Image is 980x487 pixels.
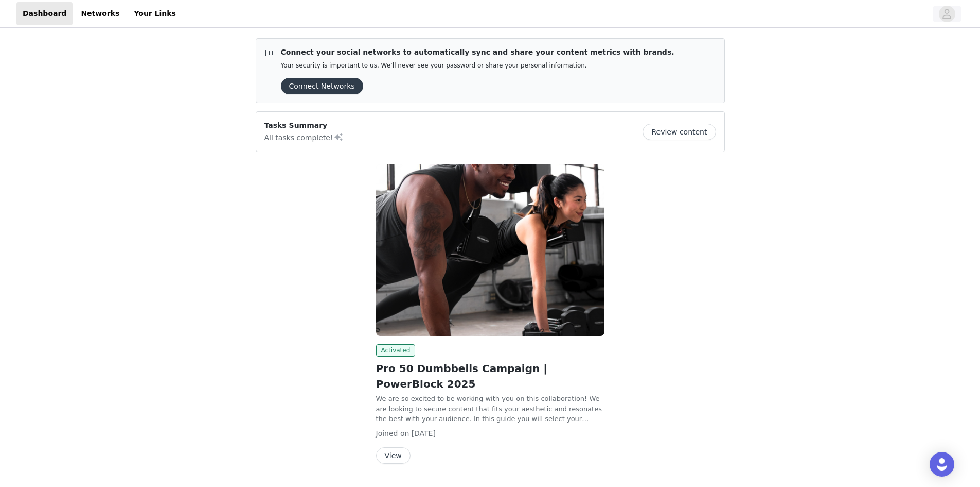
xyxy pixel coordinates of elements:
span: Activated [376,344,416,357]
img: PowerBlock [376,164,604,336]
p: Connect your social networks to automatically sync and share your content metrics with brands. [281,47,674,58]
div: Open Intercom Messenger [930,452,954,477]
a: Networks [75,2,126,25]
button: Connect Networks [281,78,363,94]
p: Your security is important to us. We’ll never see your password or share your personal information. [281,62,674,70]
span: Joined on [376,429,409,438]
button: View [376,447,411,464]
a: View [376,452,411,460]
span: [DATE] [412,429,436,438]
button: Review content [643,124,716,140]
h2: Pro 50 Dumbbells Campaign | PowerBlock 2025 [376,361,604,392]
div: avatar [942,6,952,22]
p: We are so excited to be working with you on this collaboration! We are looking to secure content ... [376,394,604,424]
p: Tasks Summary [264,120,344,131]
a: Your Links [128,2,182,25]
p: All tasks complete! [264,131,344,143]
a: Dashboard [16,2,73,25]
